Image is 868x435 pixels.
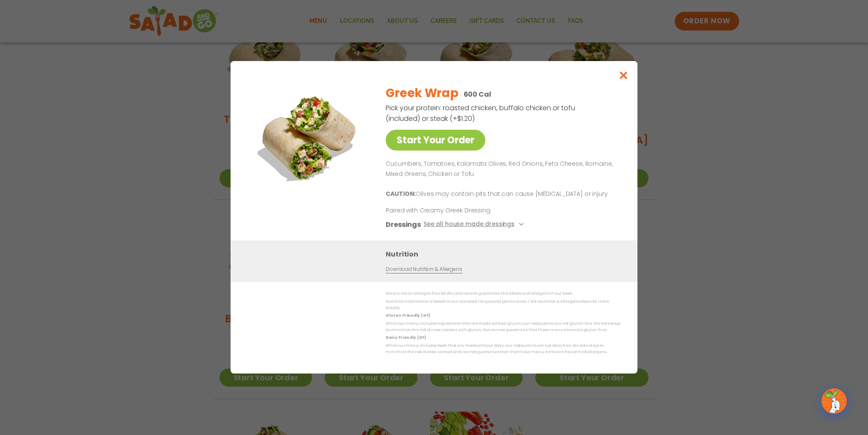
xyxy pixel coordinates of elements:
p: Cucumbers, Tomatoes, Kalamata Olives, Red Onions, Feta Cheese, Romaine, Mixed Greens, Chicken or ... [386,159,617,179]
img: Featured product photo for Greek Wrap [250,78,368,197]
h2: Greek Wrap [386,84,458,102]
img: wpChatIcon [822,389,846,413]
strong: Dairy Friendly (DF) [386,335,426,340]
p: Nutrition information is based on our standard recipes and portion sizes. Click Nutrition & Aller... [386,298,620,312]
p: Pick your protein: roasted chicken, buffalo chicken or tofu (included) or steak (+$1.20) [386,103,576,124]
h3: Dressings [386,220,421,230]
button: See all house made dressings [423,220,526,230]
a: Start Your Order [386,130,485,151]
h3: Nutrition [386,249,625,260]
p: While our menu includes ingredients that are made without gluten, our restaurants are not gluten ... [386,321,620,334]
p: We are not an allergen free facility and cannot guarantee the absence of allergens in our foods. [386,291,620,297]
p: While our menu includes foods that are made without dairy, our restaurants are not dairy free. We... [386,343,620,356]
b: CAUTION: [386,190,416,198]
a: Download Nutrition & Allergens [386,266,462,274]
strong: Gluten Friendly (GF) [386,313,430,318]
button: Close modal [610,61,637,89]
p: 600 Cal [464,89,491,100]
p: Paired with Creamy Greek Dressing [386,206,542,215]
p: Olives may contain pits that can cause [MEDICAL_DATA] or injury. [386,190,617,200]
